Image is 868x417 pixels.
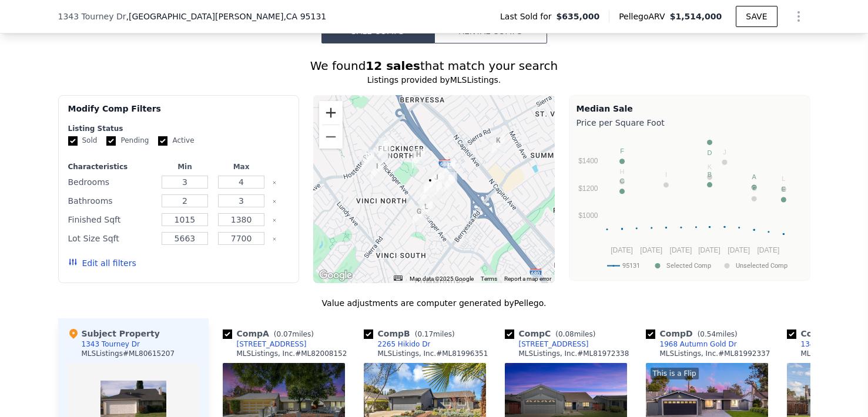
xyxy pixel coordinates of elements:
[505,328,601,339] div: Comp C
[646,328,742,339] div: Comp D
[58,58,810,74] div: We found that match your search
[378,339,431,349] div: 2265 Hikido Dr
[578,211,598,220] text: $1000
[106,136,149,146] label: Pending
[272,199,277,204] button: Clear
[269,330,319,338] span: ( miles)
[272,237,277,241] button: Clear
[787,5,810,28] button: Show Options
[707,163,712,170] text: K
[558,330,574,338] span: 0.08
[504,275,551,282] a: Report a map error
[557,11,600,22] span: $635,000
[410,330,460,338] span: ( miles)
[106,136,116,146] input: Pending
[577,115,803,131] div: Price per Square Foot
[443,160,455,180] div: 1344 Tofts Dr
[707,171,711,178] text: B
[757,246,779,254] text: [DATE]
[413,206,425,226] div: 1272 Donohue Dr
[68,174,155,190] div: Bedrooms
[577,131,803,278] svg: A chart.
[707,149,712,156] text: D
[316,268,355,283] a: Open this area in Google Maps (opens a new window)
[700,330,716,338] span: 0.54
[68,230,155,247] div: Lot Size Sqft
[216,162,267,171] div: Max
[68,257,136,269] button: Edit all filters
[620,147,624,154] text: F
[366,59,420,73] strong: 12 sales
[500,11,557,22] span: Last Sold for
[420,184,433,204] div: 1336 Mich Bluff Dr
[736,262,787,270] text: Unselected Comp
[698,246,720,254] text: [DATE]
[801,339,848,349] div: 1344 Tofts Dr
[651,368,699,379] div: This is a Flip
[237,349,347,358] div: MLSListings, Inc. # ML82008152
[68,211,155,228] div: Finished Sqft
[420,201,433,221] div: 1263 Flickinger Ave
[723,149,726,156] text: J
[519,339,589,349] div: [STREET_ADDRESS]
[781,186,785,193] text: E
[665,171,666,178] text: I
[444,172,457,192] div: 2265 Hikido Dr
[666,262,711,270] text: Selected Comp
[223,328,319,339] div: Comp A
[669,246,692,254] text: [DATE]
[223,339,307,349] a: [STREET_ADDRESS]
[578,157,598,165] text: $1400
[417,330,433,338] span: 0.17
[283,12,326,21] span: , CA 95131
[68,136,98,146] label: Sold
[68,124,290,133] div: Listing Status
[364,328,460,339] div: Comp B
[430,171,443,191] div: 1337 Chertsey Ct
[577,103,803,115] div: Median Sale
[622,262,640,270] text: 95131
[237,339,307,349] div: [STREET_ADDRESS]
[660,349,770,358] div: MLSListings, Inc. # ML81992337
[58,297,810,309] div: Value adjustments are computer generated by Pellego .
[646,339,737,349] a: 1968 Autumn Gold Dr
[68,136,78,146] input: Sold
[412,149,425,169] div: 2178 Stratton Pl
[378,349,488,358] div: MLSListings, Inc. # ML81996351
[159,162,210,171] div: Min
[82,349,175,358] div: MLSListings # ML80615207
[68,193,155,209] div: Bathrooms
[158,136,194,146] label: Active
[736,6,777,27] button: SAVE
[505,339,589,349] a: [STREET_ADDRESS]
[319,101,343,125] button: Zoom in
[158,136,167,146] input: Active
[126,11,326,22] span: , [GEOGRAPHIC_DATA][PERSON_NAME]
[611,246,633,254] text: [DATE]
[492,134,505,154] div: 2592 Amaryl Dr
[640,246,662,254] text: [DATE]
[619,177,624,184] text: C
[68,162,155,171] div: Characteristics
[752,173,756,180] text: A
[782,175,785,182] text: L
[728,246,750,254] text: [DATE]
[272,180,277,185] button: Clear
[82,339,140,349] div: 1343 Tourney Dr
[410,275,474,282] span: Map data ©2025 Google
[277,330,293,338] span: 0.07
[693,330,742,338] span: ( miles)
[519,349,629,358] div: MLSListings, Inc. # ML81972338
[394,275,402,281] button: Keyboard shortcuts
[751,185,756,192] text: G
[787,339,848,349] a: 1344 Tofts Dr
[68,328,160,339] div: Subject Property
[68,103,290,124] div: Modify Comp Filters
[619,168,624,175] text: H
[272,218,277,223] button: Clear
[619,11,670,22] span: Pellego ARV
[424,174,437,194] div: 1343 Tourney Dr
[364,339,431,349] a: 2265 Hikido Dr
[481,275,497,282] a: Terms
